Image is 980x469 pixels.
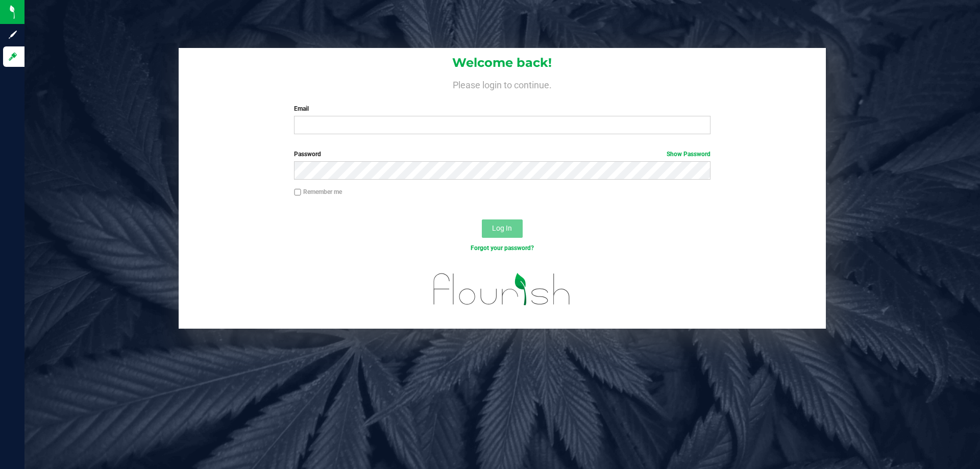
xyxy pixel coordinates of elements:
[8,52,18,62] inline-svg: Log in
[667,151,710,158] a: Show Password
[492,224,512,232] span: Log In
[8,30,18,40] inline-svg: Sign up
[294,104,710,113] label: Email
[482,219,523,238] button: Log In
[294,151,321,158] span: Password
[179,78,826,90] h4: Please login to continue.
[294,187,342,196] label: Remember me
[421,263,583,315] img: flourish_logo.svg
[179,56,826,69] h1: Welcome back!
[471,244,534,252] a: Forgot your password?
[294,189,301,196] input: Remember me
